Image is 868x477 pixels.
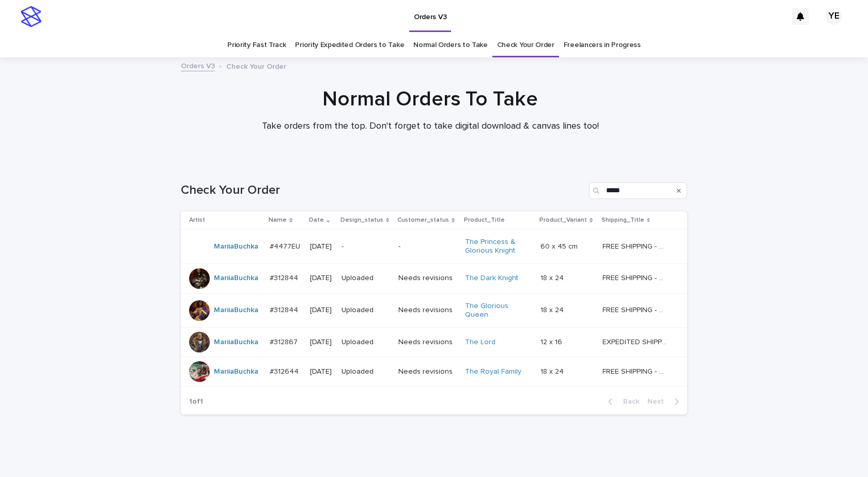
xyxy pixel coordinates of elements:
[398,242,456,251] p: -
[465,338,495,347] a: The Lord
[600,397,643,406] button: Back
[224,121,637,132] p: Take orders from the top. Don't forget to take digital download & canvas lines too!
[270,365,301,376] p: #312644
[270,272,300,283] p: #312844
[181,357,687,387] tr: MariiaBuchka #312644#312644 [DATE]UploadedNeeds revisionsThe Royal Family 18 x 2418 x 24 FREE SHI...
[214,338,258,347] a: MariiaBuchka
[602,304,669,315] p: FREE SHIPPING - preview in 1-2 business days, after your approval delivery will take 5-10 b.d.
[398,367,456,376] p: Needs revisions
[181,293,687,328] tr: MariiaBuchka #312844#312844 [DATE]UploadedNeeds revisionsThe Glorious Queen 18 x 2418 x 24 FREE S...
[617,398,639,405] span: Back
[181,229,687,264] tr: MariiaBuchka #4477EU#4477EU [DATE]--The Princess & Glorious Knight 60 x 45 cm60 x 45 cm FREE SHIP...
[181,264,687,293] tr: MariiaBuchka #312844#312844 [DATE]UploadedNeeds revisionsThe Dark Knight 18 x 2418 x 24 FREE SHIP...
[214,242,258,251] a: MariiaBuchka
[310,274,333,283] p: [DATE]
[465,367,521,376] a: The Royal Family
[295,33,404,57] a: Priority Expedited Orders to Take
[214,306,258,315] a: MariiaBuchka
[21,6,41,27] img: stacker-logo-s-only.png
[310,242,333,251] p: [DATE]
[602,240,669,251] p: FREE SHIPPING - preview in 1-2 business days, after your approval delivery will take up to 10 bus...
[270,336,300,347] p: #312867
[342,242,391,251] p: -
[602,365,669,376] p: FREE SHIPPING - preview in 1-2 business days, after your approval delivery will take 5-10 b.d.
[227,33,286,57] a: Priority Fast Track
[540,336,564,347] p: 12 x 16
[310,338,333,347] p: [DATE]
[465,302,530,319] a: The Glorious Queen
[497,33,554,57] a: Check Your Order
[270,304,300,315] p: #312844
[602,336,669,347] p: EXPEDITED SHIPPING - preview in 1 business day; delivery up to 5 business days after your approval.
[181,183,585,198] h1: Check Your Order
[181,59,215,71] a: Orders V3
[269,214,287,226] p: Name
[181,328,687,357] tr: MariiaBuchka #312867#312867 [DATE]UploadedNeeds revisionsThe Lord 12 x 1612 x 16 EXPEDITED SHIPPI...
[413,33,488,57] a: Normal Orders to Take
[270,240,302,251] p: #4477EU
[540,272,566,283] p: 18 x 24
[342,367,391,376] p: Uploaded
[310,367,333,376] p: [DATE]
[189,214,205,226] p: Artist
[643,397,687,406] button: Next
[540,365,566,376] p: 18 x 24
[309,214,324,226] p: Date
[398,338,456,347] p: Needs revisions
[826,8,842,25] div: YE
[465,238,530,255] a: The Princess & Glorious Knight
[310,306,333,315] p: [DATE]
[540,304,566,315] p: 18 x 24
[342,338,391,347] p: Uploaded
[226,60,286,71] p: Check Your Order
[647,398,670,405] span: Next
[214,274,258,283] a: MariiaBuchka
[340,214,383,226] p: Design_status
[602,272,669,283] p: FREE SHIPPING - preview in 1-2 business days, after your approval delivery will take 5-10 b.d.
[540,240,580,251] p: 60 x 45 cm
[589,182,687,199] input: Search
[342,274,391,283] p: Uploaded
[601,214,644,226] p: Shipping_Title
[398,274,456,283] p: Needs revisions
[397,214,449,226] p: Customer_status
[342,306,391,315] p: Uploaded
[181,389,211,414] p: 1 of 1
[398,306,456,315] p: Needs revisions
[177,87,684,112] h1: Normal Orders To Take
[564,33,641,57] a: Freelancers in Progress
[214,367,258,376] a: MariiaBuchka
[464,214,505,226] p: Product_Title
[465,274,518,283] a: The Dark Knight
[539,214,587,226] p: Product_Variant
